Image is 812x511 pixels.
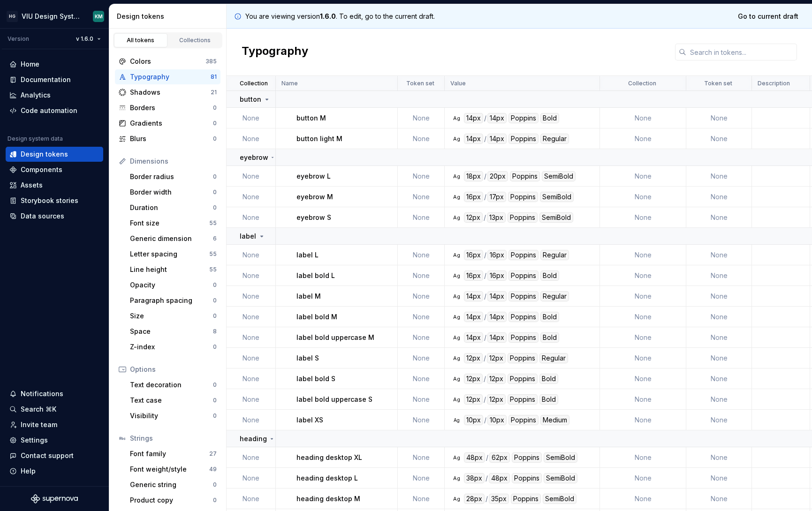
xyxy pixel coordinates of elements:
[213,297,217,304] div: 0
[115,85,220,100] a: Shadows21
[6,464,103,479] button: Help
[484,415,486,425] div: /
[115,131,220,146] a: Blurs0
[484,212,486,223] div: /
[172,37,219,44] div: Collections
[130,496,213,505] div: Product copy
[686,245,752,265] td: None
[453,114,460,122] div: Ag
[464,291,483,301] div: 14px
[464,312,483,322] div: 14px
[296,333,374,342] p: label bold uppercase M
[6,88,103,103] a: Analytics
[242,44,308,60] h2: Typography
[227,187,276,207] td: None
[21,106,77,115] div: Code automation
[464,374,483,384] div: 12px
[6,72,103,87] a: Documentation
[21,150,68,159] div: Design tokens
[6,209,103,224] a: Data sources
[213,397,217,404] div: 0
[296,213,331,222] p: eyebrow S
[453,293,460,300] div: Ag
[211,73,217,81] div: 81
[600,286,686,307] td: None
[686,44,797,60] input: Search in tokens...
[296,415,323,425] p: label XS
[686,447,752,468] td: None
[487,250,507,260] div: 16px
[126,462,220,477] a: Font weight/style49
[508,291,539,301] div: Poppins
[296,250,319,260] p: label L
[2,6,107,26] button: HGVIU Design SystemKM
[484,171,486,181] div: /
[6,433,103,448] a: Settings
[484,134,486,144] div: /
[508,212,538,223] div: Poppins
[453,375,460,383] div: Ag
[240,434,267,443] p: heading
[600,187,686,207] td: None
[117,37,164,44] div: All tokens
[453,354,460,362] div: Ag
[126,377,220,392] a: Text decoration0
[398,410,445,430] td: None
[227,245,276,265] td: None
[296,292,321,301] p: label M
[508,415,539,425] div: Poppins
[130,434,217,443] div: Strings
[130,103,213,113] div: Borders
[296,353,319,363] p: label S
[600,327,686,348] td: None
[227,128,276,149] td: None
[126,446,220,461] a: Font family27
[539,394,558,405] div: Bold
[600,348,686,368] td: None
[130,249,209,259] div: Letter spacing
[487,171,508,181] div: 20px
[126,262,220,277] a: Line height55
[398,447,445,468] td: None
[126,216,220,231] a: Font size55
[227,108,276,128] td: None
[600,245,686,265] td: None
[8,135,63,143] div: Design system data
[130,411,213,421] div: Visibility
[21,196,78,205] div: Storybook stories
[487,291,507,301] div: 14px
[6,162,103,177] a: Components
[539,212,573,223] div: SemiBold
[227,447,276,468] td: None
[484,192,486,202] div: /
[508,374,538,384] div: Poppins
[213,281,217,289] div: 0
[21,75,71,84] div: Documentation
[464,353,483,363] div: 12px
[281,80,298,87] p: Name
[296,113,326,123] p: button M
[686,166,752,187] td: None
[453,135,460,143] div: Ag
[126,393,220,408] a: Text case0
[227,327,276,348] td: None
[126,493,220,508] a: Product copy0
[508,312,539,322] div: Poppins
[21,90,51,100] div: Analytics
[464,134,483,144] div: 14px
[484,374,486,384] div: /
[600,108,686,128] td: None
[6,57,103,72] a: Home
[130,218,209,228] div: Font size
[508,271,539,281] div: Poppins
[240,95,261,104] p: button
[130,157,217,166] div: Dimensions
[542,171,576,181] div: SemiBold
[464,113,483,123] div: 14px
[213,343,217,351] div: 0
[21,451,74,460] div: Contact support
[398,368,445,389] td: None
[540,415,569,425] div: Medium
[95,13,103,20] div: KM
[227,166,276,187] td: None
